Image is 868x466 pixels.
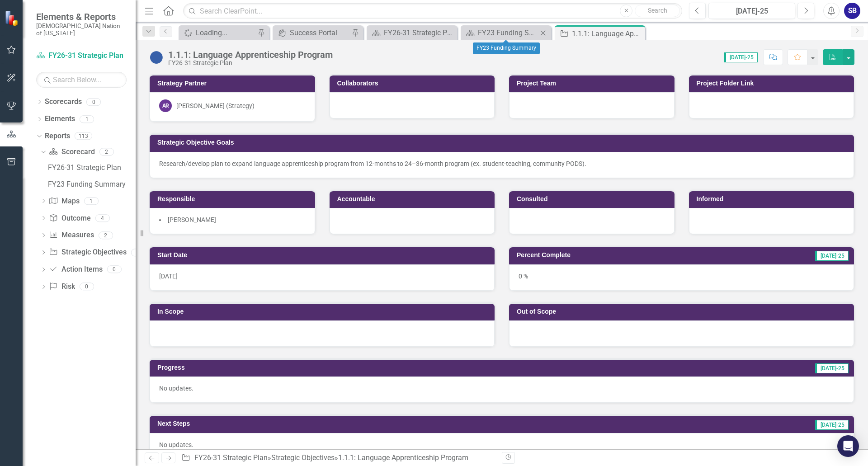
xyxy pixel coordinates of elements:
[46,160,136,175] a: FY26-31 Strategic Plan
[45,97,82,107] a: Scorecards
[697,80,850,87] h3: Project Folder Link
[131,249,146,256] div: 104
[168,60,333,66] div: FY26-31 Strategic Plan
[181,27,255,38] a: Loading...
[196,27,255,38] div: Loading...
[290,27,349,38] div: Success Portal
[48,180,136,188] div: FY23 Funding Summary
[49,247,126,258] a: Strategic Objectives
[837,435,859,457] div: Open Intercom Messenger
[159,384,844,393] p: No updates.
[157,252,490,259] h3: Start Date
[517,308,849,315] h3: Out of Scope
[815,420,849,430] span: [DATE]-25
[708,3,795,19] button: [DATE]-25
[48,164,136,172] div: FY26-31 Strategic Plan
[49,196,79,207] a: Maps
[157,196,311,202] h3: Responsible
[107,266,122,273] div: 0
[517,196,670,202] h3: Consulted
[168,50,333,60] div: 1.1.1: Language Apprenticeship Program
[157,308,490,315] h3: In Scope
[369,27,455,38] a: FY26-31 Strategic Plan
[338,453,468,462] div: 1.1.1: Language Apprenticeship Program
[337,80,491,87] h3: Collaborators
[46,177,136,192] a: FY23 Funding Summary
[159,440,844,449] p: No updates.
[84,197,99,205] div: 1
[572,28,643,39] div: 1.1.1: Language Apprenticeship Program
[49,230,94,240] a: Measures
[80,283,94,291] div: 0
[635,5,680,17] button: Search
[36,22,127,37] small: [DEMOGRAPHIC_DATA] Nation of [US_STATE]
[86,98,101,106] div: 0
[517,80,670,87] h3: Project Team
[45,131,70,141] a: Reports
[99,148,114,156] div: 2
[149,50,164,65] img: Not Started
[176,101,255,110] div: [PERSON_NAME] (Strategy)
[99,231,113,239] div: 2
[49,264,102,275] a: Action Items
[159,99,172,112] div: AR
[463,27,538,38] a: FY23 Funding Summary
[80,115,94,123] div: 1
[49,147,94,157] a: Scorecard
[45,114,75,124] a: Elements
[36,11,127,22] span: Elements & Reports
[5,10,20,26] img: ClearPoint Strategy
[194,453,268,462] a: FY26-31 Strategic Plan
[157,80,311,87] h3: Strategy Partner
[181,453,495,463] div: » »
[168,216,216,223] span: [PERSON_NAME]
[271,453,335,462] a: Strategic Objectives
[648,7,667,14] span: Search
[509,264,854,291] div: 0 %
[712,6,792,17] div: [DATE]-25
[159,159,844,168] p: Research/develop plan to expand language apprenticeship program from 12-months to 24–36-month pro...
[95,214,110,222] div: 4
[159,273,178,280] span: [DATE]
[478,27,538,38] div: FY23 Funding Summary
[49,213,90,224] a: Outcome
[473,42,540,54] div: FY23 Funding Summary
[337,196,491,202] h3: Accountable
[815,363,849,373] span: [DATE]-25
[36,72,127,88] input: Search Below...
[157,364,465,371] h3: Progress
[517,252,720,259] h3: Percent Complete
[697,196,850,202] h3: Informed
[724,52,758,62] span: [DATE]-25
[384,27,455,38] div: FY26-31 Strategic Plan
[844,3,860,19] button: SB
[815,251,849,261] span: [DATE]-25
[157,139,849,146] h3: Strategic Objective Goals
[49,282,75,292] a: Risk
[75,132,92,140] div: 113
[183,3,682,19] input: Search ClearPoint...
[275,27,349,38] a: Success Portal
[157,420,495,427] h3: Next Steps
[36,51,127,61] a: FY26-31 Strategic Plan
